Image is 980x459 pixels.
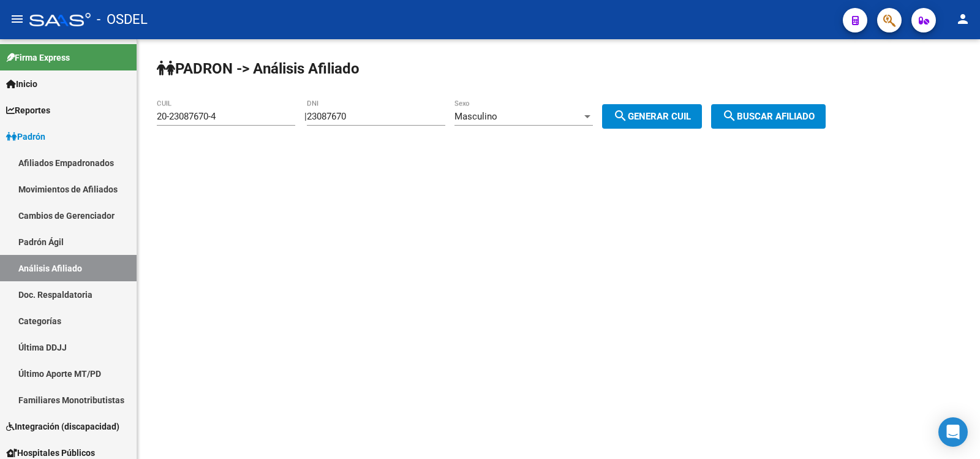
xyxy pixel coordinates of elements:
div: Open Intercom Messenger [938,417,968,447]
mat-icon: search [613,108,628,123]
span: Reportes [6,104,50,117]
span: Integración (discapacidad) [6,420,119,433]
strong: PADRON -> Análisis Afiliado [157,60,360,77]
span: Buscar afiliado [722,111,815,122]
span: Generar CUIL [613,111,691,122]
mat-icon: person [956,12,970,26]
span: Masculino [454,111,497,122]
button: Generar CUIL [602,104,702,129]
mat-icon: search [722,108,737,123]
span: Inicio [6,77,37,91]
span: Padrón [6,130,45,143]
span: Firma Express [6,51,70,64]
button: Buscar afiliado [711,104,826,129]
span: - OSDEL [97,6,148,33]
div: | [304,111,711,122]
mat-icon: menu [10,12,24,26]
